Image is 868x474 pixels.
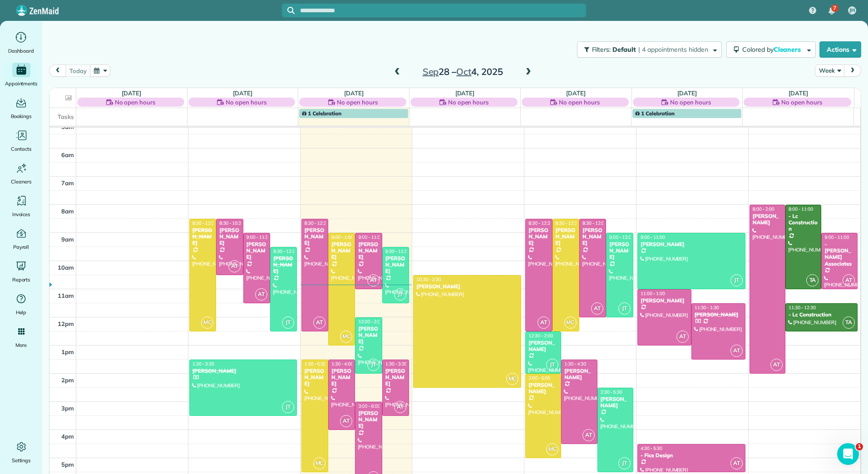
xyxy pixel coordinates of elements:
[11,144,31,153] span: Contacts
[331,234,353,240] span: 9:00 - 1:00
[640,241,743,247] div: [PERSON_NAME]
[358,234,383,240] span: 9:00 - 11:00
[4,193,39,219] a: Invoices
[572,41,722,58] a: Filters: Default | 4 appointments hidden
[12,210,30,219] span: Invoices
[455,89,475,97] a: [DATE]
[358,319,383,325] span: 12:00 - 2:00
[4,63,39,88] a: Appointments
[282,401,294,413] span: JT
[423,66,439,77] span: Sep
[61,348,74,355] span: 1pm
[367,359,380,371] span: JT
[49,64,66,77] button: prev
[331,241,352,261] div: [PERSON_NAME]
[448,98,489,107] span: No open hours
[358,403,380,409] span: 3:00 - 6:00
[4,128,39,153] a: Contacts
[591,302,603,315] span: AT
[219,220,244,226] span: 8:30 - 10:30
[331,368,352,387] div: [PERSON_NAME]
[528,340,558,353] div: [PERSON_NAME]
[228,260,241,272] span: AT
[609,234,634,240] span: 9:00 - 12:00
[612,45,636,54] span: Default
[538,316,550,329] span: AT
[753,206,774,212] span: 8:00 - 2:00
[641,291,665,296] span: 11:00 - 1:00
[246,241,267,261] div: [PERSON_NAME]
[618,302,631,315] span: JT
[528,227,549,247] div: [PERSON_NAME]
[676,331,689,343] span: AT
[774,45,803,54] span: Cleaners
[730,274,743,286] span: JT
[564,368,594,381] div: [PERSON_NAME]
[61,461,74,468] span: 5pm
[313,316,325,329] span: AT
[15,341,27,350] span: More
[4,259,39,284] a: Reports
[201,316,213,329] span: MC
[528,375,550,381] span: 2:00 - 5:00
[546,443,558,455] span: MC
[822,1,841,21] div: 7 unread notifications
[600,396,631,409] div: [PERSON_NAME]
[337,98,378,107] span: No open hours
[219,227,240,247] div: [PERSON_NAME]
[582,429,595,441] span: AT
[12,275,30,284] span: Reports
[4,439,39,465] a: Settings
[8,46,34,55] span: Dashboard
[358,410,379,430] div: [PERSON_NAME]
[582,227,603,247] div: [PERSON_NAME]
[394,288,406,301] span: JT
[192,220,217,226] span: 8:30 - 12:30
[781,98,822,107] span: No open hours
[305,220,329,226] span: 8:30 - 12:30
[641,234,665,240] span: 9:00 - 11:00
[416,276,441,282] span: 10:30 - 2:30
[837,443,859,465] iframe: Intercom live chat
[65,64,90,77] button: today
[58,320,74,327] span: 12pm
[385,368,406,387] div: [PERSON_NAME]
[192,368,295,374] div: [PERSON_NAME]
[770,359,783,371] span: AT
[677,89,697,97] a: [DATE]
[849,7,855,14] span: JH
[4,95,39,121] a: Bookings
[789,305,816,311] span: 11:30 - 12:30
[4,291,39,317] a: Help
[305,361,326,367] span: 1:30 - 5:30
[273,248,298,254] span: 9:30 - 12:30
[640,452,743,459] div: - Fice Design
[843,274,855,286] span: AT
[564,316,577,329] span: MC
[789,89,808,97] a: [DATE]
[61,376,74,384] span: 2pm
[742,45,804,54] span: Colored by
[61,405,74,412] span: 3pm
[122,89,141,97] a: [DATE]
[592,45,611,54] span: Filters:
[115,98,156,107] span: No open hours
[528,382,558,395] div: [PERSON_NAME]
[61,433,74,440] span: 4pm
[843,316,855,329] span: TA
[16,308,27,317] span: Help
[819,41,861,58] button: Actions
[726,41,816,58] button: Colored byCleaners
[670,98,711,107] span: No open hours
[61,151,74,158] span: 6am
[730,345,743,357] span: AT
[528,220,553,226] span: 8:30 - 12:30
[282,7,295,14] button: Focus search
[367,274,380,286] span: AT
[61,179,74,187] span: 7am
[555,227,577,247] div: [PERSON_NAME]
[302,110,341,117] span: 1 Celebration
[752,213,783,226] div: [PERSON_NAME]
[564,361,586,367] span: 1:30 - 4:30
[331,361,353,367] span: 1:30 - 4:00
